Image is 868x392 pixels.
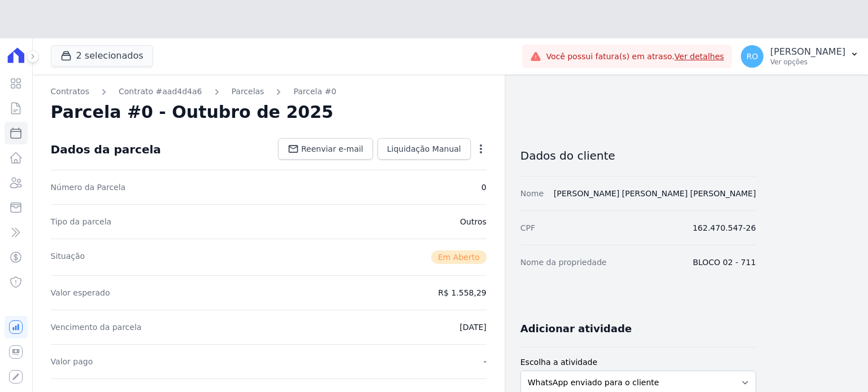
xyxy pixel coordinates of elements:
[11,354,38,381] iframe: Intercom live chat
[51,250,85,264] dt: Situação
[770,58,845,67] p: Ver opções
[520,188,544,199] dt: Nome
[520,149,756,162] h3: Dados do cliente
[459,321,486,333] dd: [DATE]
[520,356,756,368] label: Escolha a atividade
[438,287,486,298] dd: R$ 1.558,29
[770,46,845,58] p: [PERSON_NAME]
[377,138,471,160] a: Liquidação Manual
[51,143,161,156] div: Dados da parcela
[387,143,461,155] span: Liquidação Manual
[732,41,868,72] button: RO [PERSON_NAME] Ver opções
[51,216,112,227] dt: Tipo da parcela
[484,356,487,367] dd: -
[51,356,93,367] dt: Valor pago
[51,86,89,98] a: Contratos
[293,86,336,98] a: Parcela #0
[693,222,756,234] dd: 162.470.547-26
[675,52,724,61] a: Ver detalhes
[51,86,487,98] nav: Breadcrumb
[51,45,153,67] button: 2 selecionados
[232,86,264,98] a: Parcelas
[431,250,487,264] span: Em Aberto
[51,321,142,333] dt: Vencimento da parcela
[554,189,756,198] a: [PERSON_NAME] [PERSON_NAME] [PERSON_NAME]
[51,287,110,298] dt: Valor esperado
[520,222,535,234] dt: CPF
[301,143,363,155] span: Reenviar e-mail
[51,102,333,122] h2: Parcela #0 - Outubro de 2025
[520,322,632,336] h3: Adicionar atividade
[51,182,126,193] dt: Número da Parcela
[119,86,202,98] a: Contrato #aad4d4a6
[546,51,724,63] span: Você possui fatura(s) em atraso.
[481,182,487,193] dd: 0
[747,52,758,60] span: RO
[460,216,487,227] dd: Outros
[278,138,373,160] a: Reenviar e-mail
[520,257,607,268] dt: Nome da propriedade
[693,257,756,268] dd: BLOCO 02 - 711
